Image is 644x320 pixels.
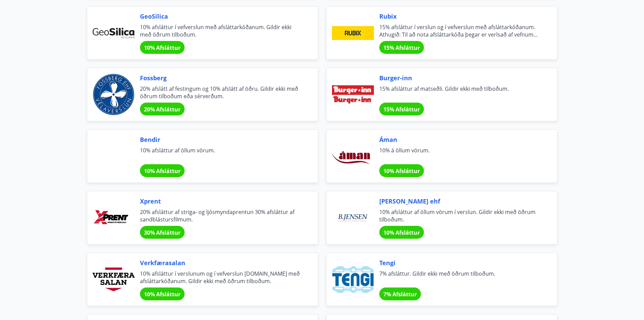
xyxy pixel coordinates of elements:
span: 15% Afsláttur [383,44,420,51]
span: 10% Afsláttur [144,44,181,51]
span: 10% Afsláttur [144,291,181,298]
span: 10% Afsláttur [383,229,420,236]
span: 20% afsláttur af striga- og ljósmyndaprentun 30% afsláttur af sandblástursfilmum. [140,208,302,223]
span: 10% á öllum vörum. [379,147,541,162]
span: 10% afsláttur í verslunum og í vefverslun [DOMAIN_NAME] með afsláttarkóðanum. Gildir ekki með öðr... [140,270,302,285]
span: 10% afsláttur af öllum vörum. [140,147,302,162]
span: Áman [379,135,541,144]
span: 15% afsláttur af matseðli. Gildir ekki með tilboðum. [379,85,541,100]
span: [PERSON_NAME] ehf [379,197,541,206]
span: 30% Afsláttur [144,229,181,236]
span: 10% afsláttur af öllum vörum í verslun. Gildir ekki með öðrum tilboðum. [379,208,541,223]
span: GeoSilica [140,12,302,21]
span: 20% Afsláttur [144,106,181,113]
span: Xprent [140,197,302,206]
span: 7% afsláttur. Gildir ekki með öðrum tilboðum. [379,270,541,285]
span: 10% Afsláttur [144,167,181,175]
span: 15% afsláttur í verslun og í vefverslun með afsláttarkóðanum. Athugið: Til að nota afsláttarkóða ... [379,23,541,38]
span: 10% Afsláttur [383,167,420,175]
span: Tengi [379,258,541,267]
span: Rubix [379,12,541,21]
span: Fossberg [140,73,302,82]
span: 7% Afsláttur [383,291,417,298]
span: 20% afslátt af festingum og 10% afslátt af öðru. Gildir ekki með öðrum tilboðum eða sérverðum. [140,85,302,100]
span: 15% Afsláttur [383,106,420,113]
span: Verkfærasalan [140,258,302,267]
span: Bendir [140,135,302,144]
span: 10% afsláttur í vefverslun með afsláttarkóðanum. Gildir ekki með öðrum tilboðum. [140,23,302,38]
span: Burger-inn [379,73,541,82]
